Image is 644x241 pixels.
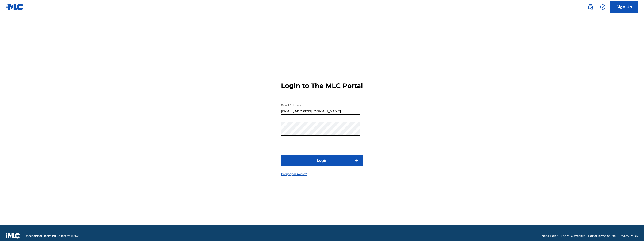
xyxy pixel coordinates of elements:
[6,4,24,10] img: MLC Logo
[542,234,558,238] a: Need Help?
[618,234,638,238] a: Privacy Policy
[6,233,20,239] img: logo
[598,2,607,12] div: Help
[610,1,638,13] a: Sign Up
[588,4,593,10] img: search
[600,4,606,10] img: help
[354,158,359,163] img: f7272a7cc735f4ea7f67.svg
[26,234,80,238] span: Mechanical Licensing Collective © 2025
[586,2,595,12] a: Public Search
[281,172,307,176] a: Forgot password?
[561,234,585,238] a: The MLC Website
[281,155,363,166] button: Login
[588,234,616,238] a: Portal Terms of Use
[281,82,363,90] h3: Login to The MLC Portal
